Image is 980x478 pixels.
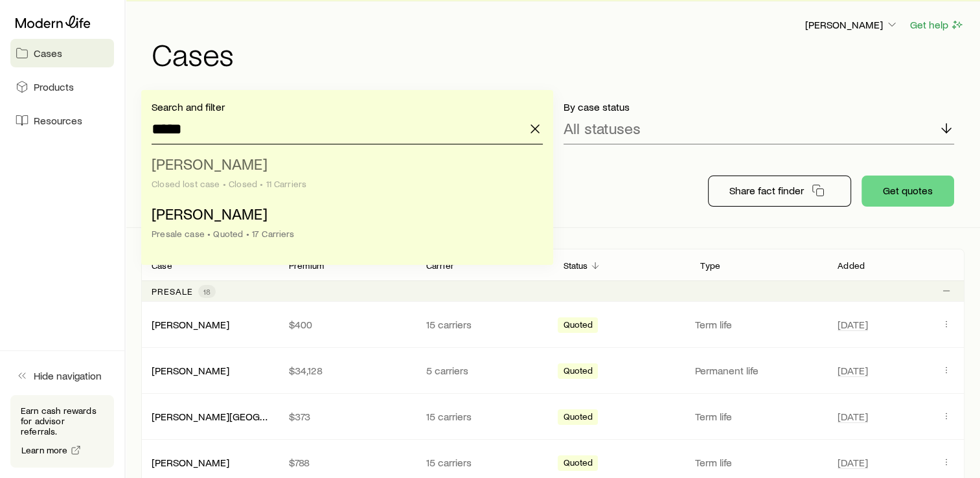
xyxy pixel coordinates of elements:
[152,38,964,69] h1: Cases
[289,410,405,423] p: $373
[289,318,405,331] p: $400
[152,260,172,271] p: Case
[152,410,268,424] div: [PERSON_NAME][GEOGRAPHIC_DATA]
[563,260,587,271] p: Status
[152,410,326,422] a: [PERSON_NAME][GEOGRAPHIC_DATA]
[426,456,543,469] p: 15 carriers
[34,369,102,382] span: Hide navigation
[563,365,593,379] span: Quoted
[152,204,268,223] span: [PERSON_NAME]
[805,18,898,31] p: [PERSON_NAME]
[563,319,593,333] span: Quoted
[289,456,405,469] p: $788
[695,318,822,331] p: Term life
[695,364,822,377] p: Permanent life
[289,364,405,377] p: $34,128
[203,286,211,297] span: 18
[152,318,229,330] a: [PERSON_NAME]
[838,260,865,271] p: Added
[695,456,822,469] p: Term life
[10,39,114,67] a: Cases
[152,229,535,239] div: Presale case • Quoted • 17 Carriers
[34,114,82,127] span: Resources
[152,199,535,249] li: Kurtz, Rachel
[21,405,104,437] p: Earn cash rewards for advisor referrals.
[909,17,964,32] button: Get help
[426,318,543,331] p: 15 carriers
[152,364,229,378] div: [PERSON_NAME]
[34,47,62,60] span: Cases
[729,184,804,197] p: Share fact finder
[804,17,899,33] button: [PERSON_NAME]
[563,457,593,471] span: Quoted
[426,410,543,423] p: 15 carriers
[838,456,868,469] span: [DATE]
[289,260,324,271] p: Premium
[152,100,543,113] p: Search and filter
[152,179,535,189] div: Closed lost case • Closed • 11 Carriers
[426,260,454,271] p: Carrier
[21,446,68,455] span: Learn more
[861,176,954,207] button: Get quotes
[10,361,114,390] button: Hide navigation
[426,364,543,377] p: 5 carriers
[152,456,229,470] div: [PERSON_NAME]
[838,364,868,377] span: [DATE]
[152,286,193,297] p: Presale
[10,73,114,101] a: Products
[152,456,229,468] a: [PERSON_NAME]
[563,411,593,425] span: Quoted
[564,100,955,113] p: By case status
[152,364,229,376] a: [PERSON_NAME]
[152,150,535,199] li: Kurtz, Rachel
[838,318,868,331] span: [DATE]
[152,154,268,173] span: [PERSON_NAME]
[10,106,114,135] a: Resources
[700,260,720,271] p: Type
[838,410,868,423] span: [DATE]
[695,410,822,423] p: Term life
[564,119,641,137] p: All statuses
[10,395,114,468] div: Earn cash rewards for advisor referrals.Learn more
[152,318,229,332] div: [PERSON_NAME]
[34,80,74,93] span: Products
[708,176,851,207] button: Share fact finder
